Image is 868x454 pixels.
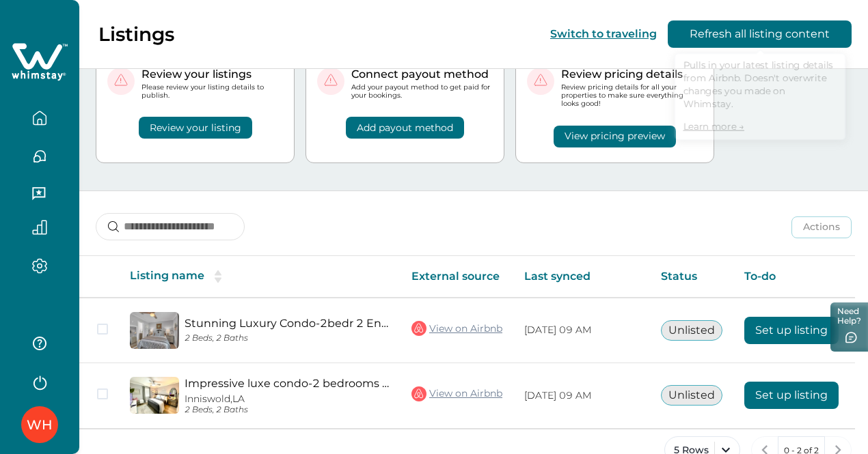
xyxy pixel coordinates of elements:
a: View on Airbnb [411,385,502,403]
div: Whimstay Host [27,408,53,441]
th: To-do [733,256,850,298]
p: Review pricing details for all your properties to make sure everything looks good! [561,83,703,109]
button: Set up listing [744,317,839,344]
button: View pricing preview [554,126,676,147]
button: Refresh all listing content [668,20,852,48]
button: Switch to traveling [550,27,657,40]
button: Add payout method [346,117,464,139]
p: Connect payout method [351,68,493,81]
img: propertyImage_Stunning Luxury Condo-2bedr 2 En-suite baths [130,312,179,349]
a: Learn more → [683,120,744,132]
p: 2 Beds, 2 Baths [185,405,390,415]
button: Review your listing [139,117,252,139]
button: Set up listing [744,382,839,409]
p: Please review your listing details to publish. [141,83,283,100]
th: Last synced [513,256,650,298]
p: [DATE] 09 AM [524,324,639,337]
th: Status [650,256,733,298]
p: Review your listings [141,68,283,81]
p: Review pricing details [561,68,703,81]
button: Unlisted [661,320,722,341]
th: Listing name [119,256,401,298]
button: Actions [791,216,852,238]
p: Inniswold, LA [185,393,390,405]
p: Listings [98,23,174,46]
th: External source [401,256,513,298]
button: sorting [204,270,232,283]
img: propertyImage_Impressive luxe condo-2 bedrooms 2 en-suite baths [130,377,179,414]
p: Pulls in your latest listing details from Airbnb. Doesn't overwrite changes you made on Whimstay. [683,59,837,111]
a: Stunning Luxury Condo-2bedr 2 En-suite baths [185,317,390,330]
button: Unlisted [661,385,722,406]
p: Add your payout method to get paid for your bookings. [351,83,493,100]
a: Impressive luxe condo-2 bedrooms 2 en-suite baths [185,377,390,390]
p: [DATE] 09 AM [524,389,639,403]
p: 2 Beds, 2 Baths [185,333,390,343]
a: View on Airbnb [411,320,502,337]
